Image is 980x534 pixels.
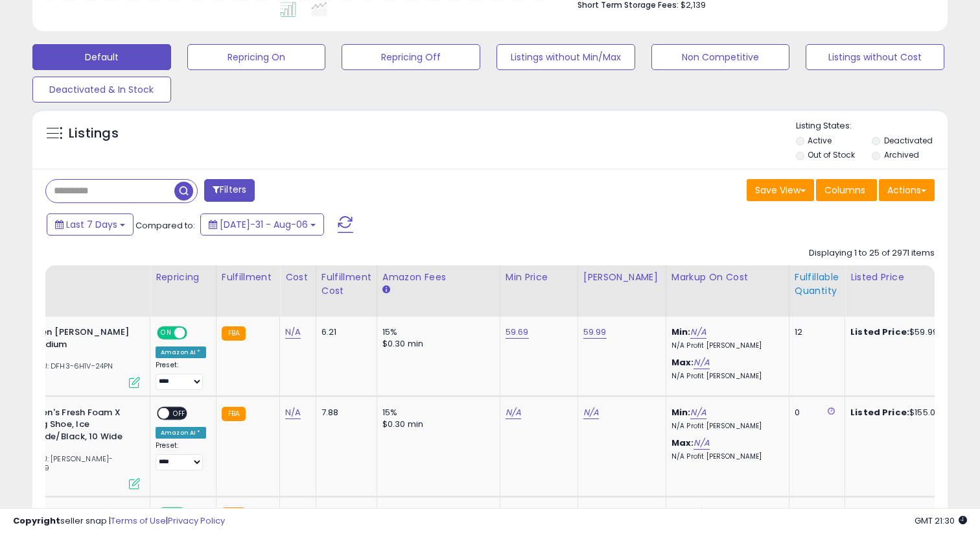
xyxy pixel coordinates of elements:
[32,44,171,70] button: Default
[850,406,909,419] b: Listed Price:
[690,406,706,419] a: N/A
[694,437,709,450] a: N/A
[808,135,832,146] label: Active
[850,326,909,338] b: Listed Price:
[690,326,706,339] a: N/A
[747,179,814,201] button: Save View
[321,326,367,338] div: 6.21
[671,452,779,461] p: N/A Profit [PERSON_NAME]
[850,271,962,284] div: Listed Price
[156,361,206,390] div: Preset:
[185,328,206,339] span: OFF
[671,422,779,431] p: N/A Profit [PERSON_NAME]
[382,419,490,430] div: $0.30 min
[879,179,935,201] button: Actions
[156,271,211,284] div: Repricing
[222,407,246,421] small: FBA
[285,271,310,284] div: Cost
[850,326,958,338] div: $59.99
[671,406,691,419] b: Min:
[506,271,572,284] div: Min Price
[666,265,789,317] th: The percentage added to the cost of goods (COGS) that forms the calculator for Min & Max prices.
[506,406,521,419] a: N/A
[156,346,206,358] div: Amazon AI *
[382,271,495,284] div: Amazon Fees
[382,338,490,350] div: $0.30 min
[382,407,490,419] div: 15%
[69,125,119,143] h5: Listings
[809,247,935,260] div: Displaying 1 to 25 of 2971 items
[884,135,933,146] label: Deactivated
[222,271,274,284] div: Fulfillment
[671,271,784,284] div: Markup on Cost
[23,361,113,371] span: | SKU: DFH3-6H1V-24PN
[671,437,694,449] b: Max:
[850,407,958,419] div: $155.00
[47,213,134,236] button: Last 7 Days
[583,406,599,419] a: N/A
[187,44,326,70] button: Repricing On
[156,441,206,470] div: Preset:
[806,44,944,70] button: Listings without Cost
[13,515,60,527] strong: Copyright
[506,326,529,339] a: 59.69
[321,407,367,419] div: 7.88
[156,427,206,439] div: Amazon AI *
[222,326,246,341] small: FBA
[671,356,694,369] b: Max:
[204,179,255,202] button: Filters
[796,120,948,132] p: Listing States:
[671,341,779,350] p: N/A Profit [PERSON_NAME]
[694,356,709,369] a: N/A
[884,149,919,160] label: Archived
[583,271,660,284] div: [PERSON_NAME]
[285,326,301,339] a: N/A
[111,515,166,527] a: Terms of Use
[382,326,490,338] div: 15%
[795,326,835,338] div: 12
[200,213,324,236] button: [DATE]-31 - Aug-06
[13,515,225,528] div: seller snap | |
[220,218,308,231] span: [DATE]-31 - Aug-06
[795,407,835,419] div: 0
[382,284,390,296] small: Amazon Fees.
[135,219,195,232] span: Compared to:
[808,149,855,160] label: Out of Stock
[285,406,301,419] a: N/A
[671,372,779,381] p: N/A Profit [PERSON_NAME]
[651,44,790,70] button: Non Competitive
[671,326,691,338] b: Min:
[158,328,174,339] span: ON
[915,515,967,527] span: 2025-08-14 21:30 GMT
[583,326,607,339] a: 59.99
[169,407,190,419] span: OFF
[496,44,635,70] button: Listings without Min/Max
[342,44,480,70] button: Repricing Off
[816,179,877,201] button: Columns
[824,184,865,197] span: Columns
[32,77,171,103] button: Deactivated & In Stock
[321,271,371,298] div: Fulfillment Cost
[795,271,839,298] div: Fulfillable Quantity
[168,515,225,527] a: Privacy Policy
[66,218,117,231] span: Last 7 Days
